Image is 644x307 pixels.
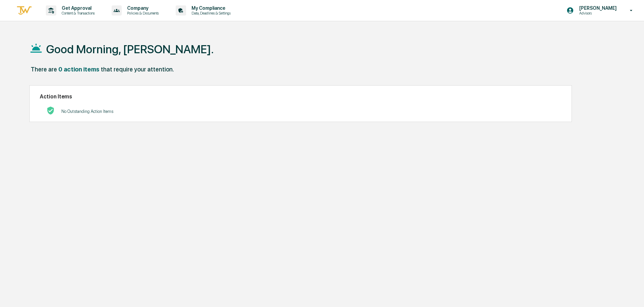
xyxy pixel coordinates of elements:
p: Company [122,5,162,11]
p: Content & Transactions [56,11,98,16]
h2: Action Items [40,93,561,100]
div: There are [31,66,57,73]
p: Policies & Documents [122,11,162,16]
div: 0 action items [58,66,99,73]
p: No Outstanding Action Items [61,109,113,114]
p: Data, Deadlines & Settings [186,11,234,16]
div: that require your attention. [101,66,174,73]
p: My Compliance [186,5,234,11]
h1: Good Morning, [PERSON_NAME]. [46,42,214,56]
img: No Actions logo [47,106,55,115]
p: [PERSON_NAME] [574,5,620,11]
img: logo [16,5,32,16]
p: Advisors [574,11,620,16]
p: Get Approval [56,5,98,11]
